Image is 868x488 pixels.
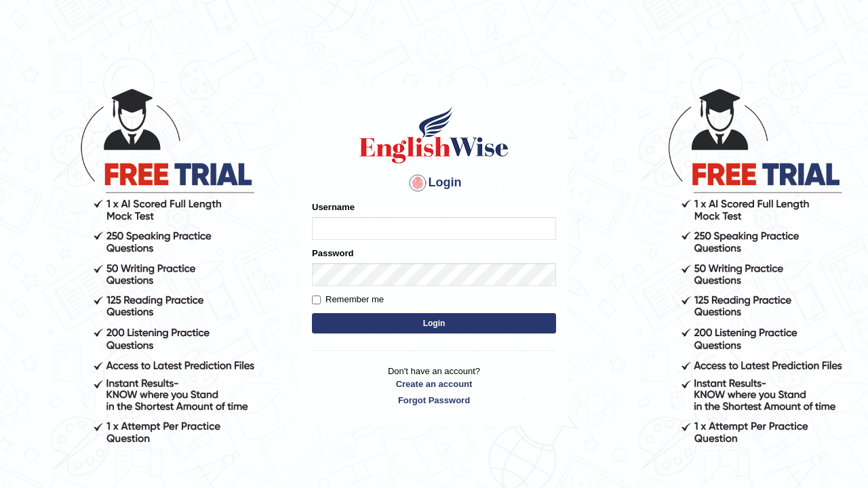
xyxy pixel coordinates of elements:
[312,293,384,306] label: Remember me
[312,201,355,213] label: Username
[312,394,556,407] a: Forgot Password
[312,365,556,407] p: Don't have an account?
[312,313,556,333] button: Login
[312,172,556,194] h4: Login
[357,104,511,165] img: Logo of English Wise sign in for intelligent practice with AI
[312,296,321,304] input: Remember me
[312,247,353,260] label: Password
[312,378,556,390] a: Create an account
